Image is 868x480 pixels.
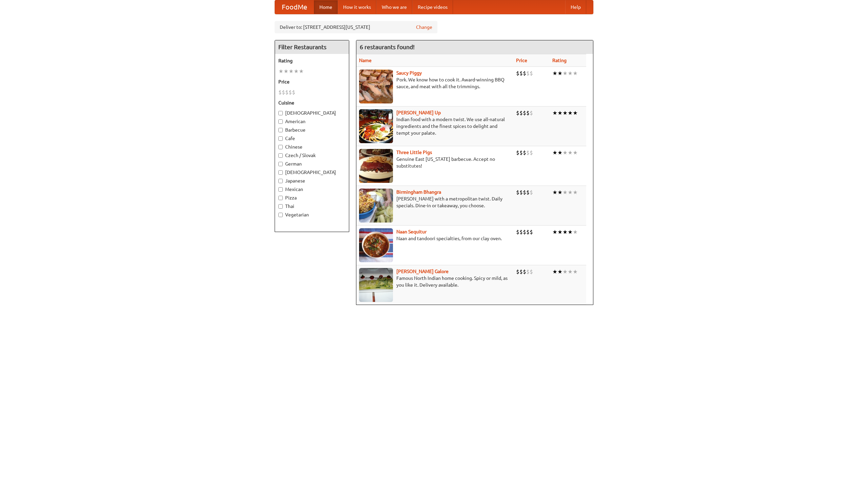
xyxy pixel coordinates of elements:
[519,268,523,275] li: $
[563,149,568,156] li: ★
[292,89,295,96] li: $
[573,109,578,117] li: ★
[396,189,441,195] a: Birmingham Bhangra
[526,228,530,236] li: $
[516,149,519,156] li: $
[278,68,283,75] li: ★
[278,128,283,132] input: Barbecue
[278,160,346,167] label: German
[552,268,557,275] li: ★
[523,268,526,275] li: $
[530,109,533,117] li: $
[376,0,412,14] a: Who we are
[396,269,449,274] a: [PERSON_NAME] Galore
[557,189,563,196] li: ★
[314,0,338,14] a: Home
[563,109,568,117] li: ★
[568,268,573,275] li: ★
[552,228,557,236] li: ★
[568,149,573,156] li: ★
[573,70,578,77] li: ★
[557,149,563,156] li: ★
[516,109,519,117] li: $
[519,228,523,236] li: $
[573,268,578,275] li: ★
[289,89,292,96] li: $
[278,110,346,116] label: [DEMOGRAPHIC_DATA]
[516,189,519,196] li: $
[294,68,299,75] li: ★
[359,235,511,242] p: Naan and tandoori specialties, from our clay oven.
[552,109,557,117] li: ★
[278,89,282,96] li: $
[278,118,346,125] label: American
[278,127,346,133] label: Barbecue
[359,109,393,143] img: curryup.jpg
[278,170,283,175] input: [DEMOGRAPHIC_DATA]
[359,70,393,103] img: saucy.jpg
[526,189,530,196] li: $
[563,268,568,275] li: ★
[278,196,283,200] input: Pizza
[278,143,346,150] label: Chinese
[563,70,568,77] li: ★
[289,68,294,75] li: ★
[359,195,511,209] p: [PERSON_NAME] with a metropolitan twist. Daily specials. Dine-in or takeaway, you choose.
[523,109,526,117] li: $
[530,70,533,77] li: $
[552,58,567,63] a: Rating
[552,70,557,77] li: ★
[278,119,283,124] input: American
[275,40,349,54] h4: Filter Restaurants
[523,189,526,196] li: $
[396,110,441,115] a: [PERSON_NAME] Up
[563,189,568,196] li: ★
[552,189,557,196] li: ★
[396,229,427,234] b: Naan Sequitur
[530,149,533,156] li: $
[516,228,519,236] li: $
[573,149,578,156] li: ★
[360,44,415,50] ng-pluralize: 6 restaurants found!
[359,156,511,169] p: Genuine East [US_STATE] barbecue. Accept no substitutes!
[278,211,346,218] label: Vegetarian
[557,70,563,77] li: ★
[278,152,346,159] label: Czech / Slovak
[278,78,346,85] h5: Price
[573,189,578,196] li: ★
[278,203,346,210] label: Thai
[523,149,526,156] li: $
[516,70,519,77] li: $
[278,204,283,209] input: Thai
[565,0,586,14] a: Help
[519,189,523,196] li: $
[359,116,511,136] p: Indian food with a modern twist. We use all-natural ingredients and the finest spices to delight ...
[278,99,346,106] h5: Cuisine
[278,136,283,141] input: Cafe
[557,109,563,117] li: ★
[359,275,511,288] p: Famous North Indian home cooking. Spicy or mild, as you like it. Delivery available.
[359,58,372,63] a: Name
[359,76,511,90] p: Pork. We know how to cook it. Award-winning BBQ sauce, and meat with all the trimmings.
[557,268,563,275] li: ★
[278,186,346,193] label: Mexican
[516,58,527,63] a: Price
[573,228,578,236] li: ★
[278,194,346,201] label: Pizza
[519,149,523,156] li: $
[523,228,526,236] li: $
[396,150,432,155] a: Three Little Pigs
[278,145,283,149] input: Chinese
[278,177,346,184] label: Japanese
[526,109,530,117] li: $
[275,0,314,14] a: FoodMe
[568,109,573,117] li: ★
[568,70,573,77] li: ★
[526,149,530,156] li: $
[338,0,376,14] a: How it works
[278,111,283,115] input: [DEMOGRAPHIC_DATA]
[523,70,526,77] li: $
